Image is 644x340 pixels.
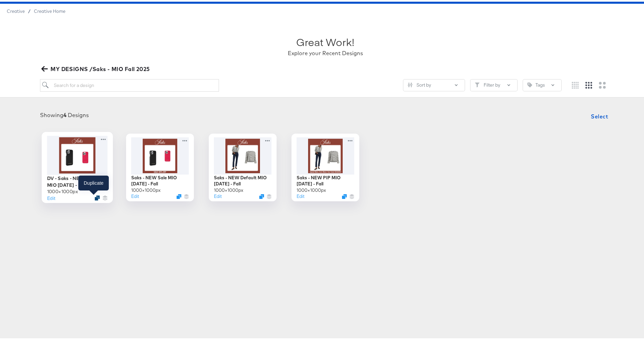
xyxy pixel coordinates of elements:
span: Creative [7,7,25,12]
div: Saks - NEW Sale MIO [DATE] - Fall1000×1000pxEditDuplicate [126,132,194,200]
svg: Sliders [408,81,412,86]
svg: Medium grid [585,80,592,87]
div: Explore your Recent Designs [288,48,363,55]
a: Creative Home [34,7,65,12]
svg: Small grid [572,80,579,87]
div: DV - Saks - NEW Default MIO [DATE] - Fall1000×1000pxEditDuplicate [42,130,113,201]
span: Select [591,110,608,119]
div: Saks - NEW PIP MIO [DATE] - Fall1000×1000pxEditDuplicate [291,132,359,200]
svg: Duplicate [342,192,347,197]
div: Showing Designs [40,110,89,117]
input: Search for a design [40,77,219,90]
svg: Tag [527,81,532,86]
svg: Duplicate [95,194,100,199]
button: Edit [297,191,304,198]
button: TagTags [523,77,562,90]
div: 1000 × 1000 px [47,186,78,193]
button: Edit [214,191,222,198]
button: FilterFilter by [470,77,518,90]
svg: Large grid [599,80,606,87]
div: Saks - NEW Default MIO [DATE] - Fall [214,173,271,185]
div: Saks - NEW Default MIO [DATE] - Fall1000×1000pxEditDuplicate [209,132,277,200]
button: Edit [131,191,139,198]
div: 1000 × 1000 px [297,185,326,192]
div: DV - Saks - NEW Default MIO [DATE] - Fall [47,173,108,186]
button: Select [588,108,611,121]
button: SlidersSort by [403,77,465,90]
button: MY DESIGNS /Saks - MIO Fall 2025 [40,63,153,72]
div: 1000 × 1000 px [131,185,161,192]
svg: Duplicate [177,192,181,197]
div: Saks - NEW PIP MIO [DATE] - Fall [297,173,354,185]
svg: Duplicate [259,192,264,197]
div: Saks - NEW Sale MIO [DATE] - Fall [131,173,189,185]
strong: 4 [63,110,66,117]
button: Edit [47,193,55,199]
svg: Filter [475,81,480,86]
span: / [25,7,34,12]
span: MY DESIGNS /Saks - MIO Fall 2025 [43,63,150,72]
div: Great Work! [297,33,355,48]
div: 1000 × 1000 px [214,185,243,192]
